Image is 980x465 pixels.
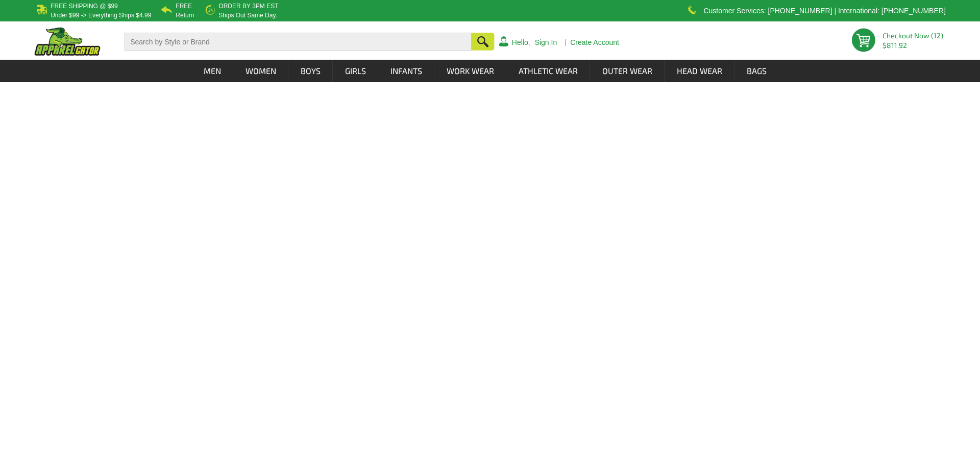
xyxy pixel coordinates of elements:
a: Girls [333,60,378,82]
p: under $99 -> everything ships $4.99 [51,12,151,18]
a: Checkout Now (12) [883,31,943,40]
input: Search by Style or Brand [125,33,472,51]
p: Return [176,12,194,18]
p: ships out same day. [218,12,278,18]
a: Head Wear [665,60,734,82]
a: Sign In [535,39,557,46]
a: Boys [289,60,332,82]
a: Work Wear [435,60,506,82]
a: Women [234,60,288,82]
a: Men [192,60,233,82]
a: Infants [379,60,434,82]
a: Athletic Wear [507,60,590,82]
a: Create Account [570,39,619,46]
img: ApparelGator [34,27,101,56]
b: Order by 3PM EST [218,3,278,10]
a: Outer Wear [591,60,664,82]
a: Bags [735,60,778,82]
p: Customer Services: [PHONE_NUMBER] | International: [PHONE_NUMBER] [703,8,945,14]
b: Free [176,3,192,10]
a: Hello, [512,39,530,46]
span: $811.92 [883,42,946,49]
b: Free Shipping @ $99 [51,3,118,10]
